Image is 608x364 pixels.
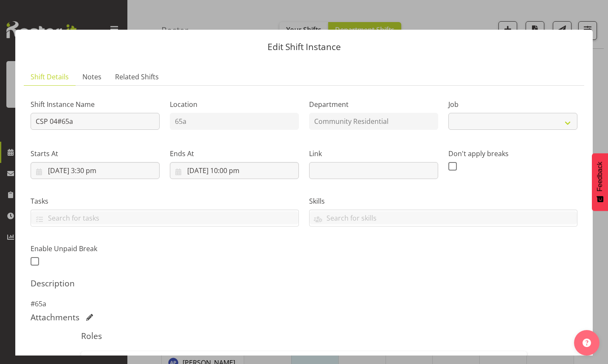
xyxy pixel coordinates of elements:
span: Notes [82,72,101,82]
label: Enable Unpaid Break [31,244,160,254]
input: Shift Instance Name [31,113,160,130]
input: Search for tasks [31,211,298,224]
input: Search for skills [310,211,577,224]
button: Feedback - Show survey [592,153,608,211]
h5: Description [31,278,577,288]
input: Click to select... [170,162,299,179]
label: Starts At [31,148,160,159]
label: Job [448,99,577,109]
img: help-xxl-2.png [583,339,591,347]
h5: Attachments [31,312,79,322]
span: Shift Details [31,72,69,82]
span: Related Shifts [115,72,159,82]
p: #65a [31,299,577,309]
label: Shift Instance Name [31,99,160,109]
label: Skills [309,196,577,206]
label: Location [170,99,299,109]
label: Link [309,148,438,159]
h5: Roles [81,331,526,341]
label: Ends At [170,148,299,159]
p: Edit Shift Instance [24,42,584,51]
label: Tasks [31,196,299,206]
span: Feedback [596,162,604,191]
label: Department [309,99,438,109]
input: Click to select... [31,162,160,179]
label: Don't apply breaks [448,148,577,159]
